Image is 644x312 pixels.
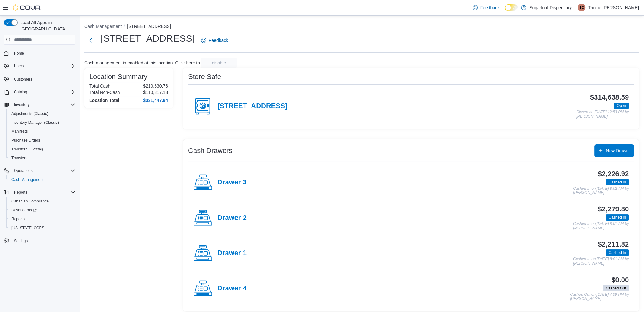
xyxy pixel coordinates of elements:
button: [STREET_ADDRESS] [127,24,171,29]
span: Open [617,103,626,109]
button: Reports [1,188,78,197]
p: Trinitie [PERSON_NAME] [588,4,639,11]
h3: $2,279.80 [598,205,629,213]
span: Adjustments (Classic) [11,111,48,116]
span: Feedback [480,4,500,11]
a: Inventory Manager (Classic) [9,119,61,126]
a: Transfers [9,154,30,162]
span: Manifests [9,128,75,135]
span: Settings [11,237,75,245]
span: Inventory Manager (Classic) [11,120,59,125]
button: Users [11,62,26,70]
p: Closed on [DATE] 12:53 PM by [PERSON_NAME] [576,110,629,119]
span: Canadian Compliance [11,199,49,204]
h3: Store Safe [188,73,221,81]
button: New Drawer [594,144,634,157]
span: Operations [11,167,75,175]
span: Dashboards [11,208,37,213]
span: Catalog [14,90,27,95]
a: Feedback [199,34,231,47]
span: Dashboards [9,206,75,214]
nav: An example of EuiBreadcrumbs [84,23,639,31]
span: Operations [14,168,33,173]
p: Cashed In on [DATE] 8:01 AM by [PERSON_NAME] [573,257,629,266]
p: Cashed In on [DATE] 8:01 AM by [PERSON_NAME] [573,222,629,230]
button: Purchase Orders [6,136,78,145]
a: Manifests [9,128,30,135]
h3: $2,226.92 [598,170,629,178]
span: Customers [14,77,32,82]
span: disable [212,60,226,66]
h3: $0.00 [611,276,629,284]
span: Washington CCRS [9,224,75,232]
button: Reports [6,215,78,223]
button: Adjustments (Classic) [6,109,78,118]
div: Trinitie Cromwell [578,4,585,11]
h6: Total Cash [89,83,110,89]
p: Cash management is enabled at this location. Click here to [84,60,200,65]
a: [US_STATE] CCRS [9,224,47,232]
h4: [STREET_ADDRESS] [217,102,287,110]
a: Purchase Orders [9,136,43,144]
span: Cashed In [606,214,629,221]
span: Reports [9,215,75,223]
span: Reports [14,190,27,195]
input: Dark Mode [505,4,518,11]
button: [US_STATE] CCRS [6,223,78,232]
a: Adjustments (Classic) [9,110,51,117]
h3: Location Summary [89,73,147,81]
span: Reports [11,216,25,222]
button: Next [84,34,97,47]
button: Inventory [1,100,78,109]
button: Users [1,62,78,70]
span: Reports [11,189,75,196]
button: Catalog [11,88,29,96]
span: Transfers (Classic) [9,145,75,153]
p: Sugarloaf Dispensary [529,4,572,11]
nav: Complex example [4,46,75,262]
a: Home [11,50,27,57]
span: Inventory Manager (Classic) [9,119,75,126]
span: Cashed In [606,249,629,256]
span: Users [11,62,75,70]
button: Home [1,49,78,58]
h6: Total Non-Cash [89,90,120,95]
span: Cashed Out [606,285,626,291]
span: Cash Management [9,176,75,183]
span: Cashed In [606,179,629,185]
p: $110,817.18 [143,90,168,95]
h3: Cash Drawers [188,147,232,155]
span: Home [14,51,24,56]
button: Cash Management [6,175,78,184]
button: Inventory [11,101,32,109]
span: Purchase Orders [11,138,40,143]
button: disable [201,58,237,68]
h4: $321,447.94 [143,98,168,103]
button: Catalog [1,88,78,96]
h4: Location Total [89,98,119,103]
img: Cova [13,4,41,11]
a: Dashboards [6,206,78,215]
p: Cashed In on [DATE] 8:02 AM by [PERSON_NAME] [573,187,629,195]
p: Cashed Out on [DATE] 7:09 PM by [PERSON_NAME] [570,293,629,301]
span: Dark Mode [505,11,505,11]
a: Settings [11,237,30,245]
button: Settings [1,236,78,245]
span: Manifests [11,129,28,134]
span: Transfers (Classic) [11,147,43,152]
p: $210,630.76 [143,83,168,89]
span: Cashed In [609,179,626,185]
span: Transfers [11,156,27,161]
button: Customers [1,74,78,83]
h3: $2,211.82 [598,241,629,248]
a: Reports [9,215,27,223]
p: | [574,4,576,11]
a: Customers [11,76,35,83]
button: Operations [11,167,35,175]
span: Purchase Orders [9,136,75,144]
button: Cash Management [84,24,122,29]
h4: Drawer 4 [217,284,247,293]
h4: Drawer 3 [217,178,247,187]
button: Canadian Compliance [6,197,78,206]
span: Catalog [11,88,75,96]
